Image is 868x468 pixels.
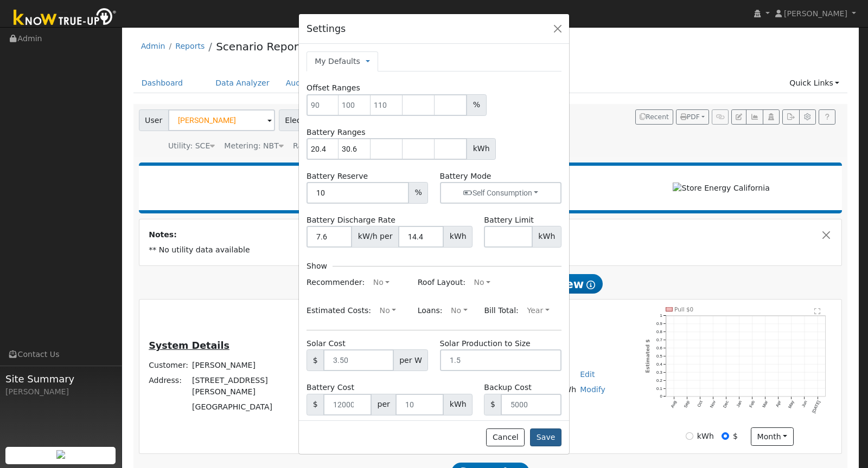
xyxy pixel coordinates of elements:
[307,262,327,271] h6: Show
[484,305,519,314] span: Bill Total:
[395,394,444,415] input: 10
[440,349,561,371] input: 1.5
[467,94,486,116] span: %
[307,338,346,349] label: Solar Cost
[440,338,531,349] label: Solar Production to Size
[467,138,496,160] span: kWh
[418,278,465,287] span: Roof Layout:
[440,171,492,182] label: Battery Mode
[352,226,399,248] span: kW/h per
[307,394,324,415] span: $
[530,428,561,447] button: Save
[393,349,429,371] span: per W
[486,428,525,447] button: Cancel
[307,226,352,248] input: 0.0
[323,394,372,415] input: 12000
[307,349,324,371] span: $
[532,226,561,248] span: kWh
[367,274,395,291] button: No
[307,305,371,314] span: Estimated Costs:
[307,171,368,182] label: Battery Reserve
[521,302,555,320] button: Year
[409,182,428,204] span: %
[307,127,366,138] label: Battery Ranges
[307,82,360,94] label: Offset Ranges
[371,394,396,415] span: per
[501,394,561,415] input: 5000
[443,394,473,415] span: kWh
[371,94,403,116] input: 110
[307,214,395,226] label: Battery Discharge Rate
[323,349,393,371] input: 3.50
[307,182,409,204] input: 0.0
[307,22,346,36] h5: Settings
[307,278,365,287] span: Recommender:
[339,94,371,116] input: 100
[307,94,339,116] input: 90
[468,274,496,291] button: No
[440,182,561,204] button: Self Consumption
[315,56,360,67] a: My Defaults
[307,382,354,393] label: Battery Cost
[398,226,444,248] input: 0.0
[484,214,533,226] label: Battery Limit
[374,302,402,320] button: No
[443,226,473,248] span: kWh
[445,302,473,320] button: No
[484,382,531,393] label: Backup Cost
[484,394,501,415] span: $
[418,305,443,314] span: Loans:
